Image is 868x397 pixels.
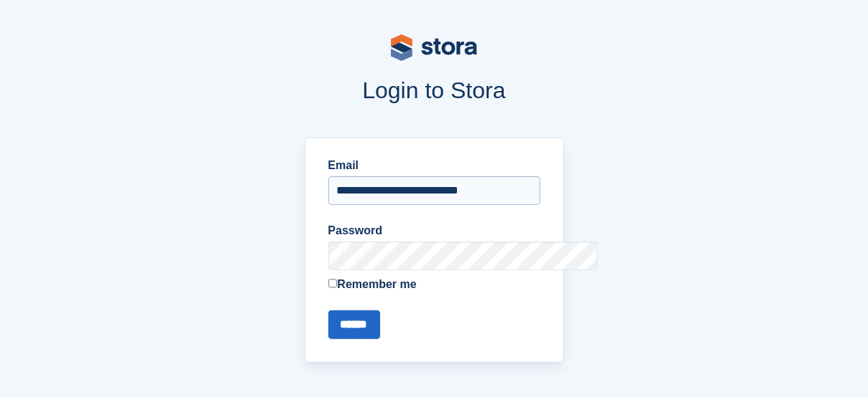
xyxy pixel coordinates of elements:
[328,279,338,288] input: Remember me
[111,77,757,103] h1: Login to Stora
[391,34,477,61] img: stora-logo-53a41332b3708ae10de48c4981b4e9114cc0af31d8433b30ea865607fb682f29.svg
[328,276,540,293] label: Remember me
[328,222,540,239] label: Password
[328,157,540,174] label: Email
